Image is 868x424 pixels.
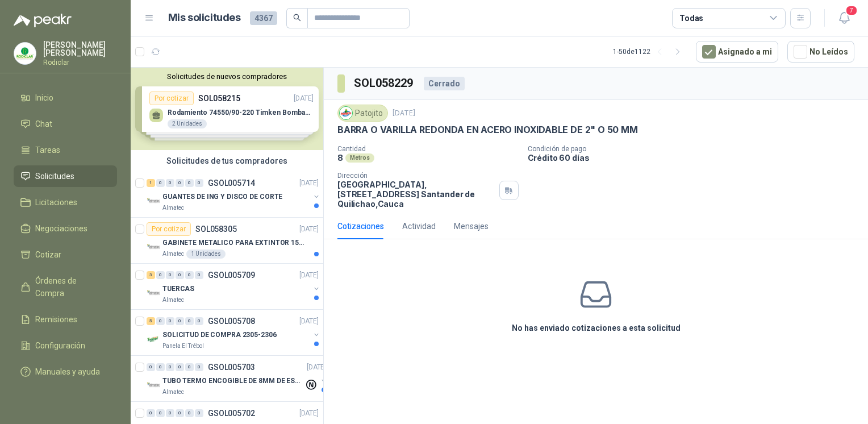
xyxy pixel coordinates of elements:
a: 1 0 0 0 0 0 GSOL005714[DATE] Company LogoGUANTES DE ING Y DISCO DE CORTEAlmatec [147,176,321,213]
a: Negociaciones [14,218,117,239]
p: Rodiclar [43,59,117,66]
p: [DATE] [299,270,319,281]
p: [DATE] [299,408,319,419]
p: Almatec [162,203,184,213]
img: Company Logo [14,43,36,64]
p: GABINETE METALICO PARA EXTINTOR 15 LB [162,238,304,248]
div: 0 [156,409,165,417]
p: GSOL005709 [208,271,255,279]
div: 0 [156,363,165,371]
span: 7 [845,5,858,16]
div: 5 [147,317,155,325]
div: 0 [176,363,184,371]
p: Dirección [337,172,495,180]
div: 0 [166,363,174,371]
p: Almatec [162,250,184,259]
div: 0 [147,363,155,371]
p: TUERCAS [162,284,194,294]
p: GSOL005714 [208,179,255,187]
p: Almatec [162,388,184,397]
span: Órdenes de Compra [35,275,106,300]
h3: SOL058229 [354,74,415,92]
span: Negociaciones [35,222,87,235]
p: GSOL005703 [208,363,255,371]
div: 1 - 50 de 1122 [613,43,687,61]
a: Por cotizarSOL058305[DATE] Company LogoGABINETE METALICO PARA EXTINTOR 15 LBAlmatec1 Unidades [131,218,323,264]
div: 0 [176,409,184,417]
div: 0 [185,271,194,279]
img: Company Logo [147,332,160,346]
div: Todas [679,12,703,24]
p: Almatec [162,296,184,305]
div: 0 [185,363,194,371]
span: Solicitudes [35,170,74,182]
div: Actividad [402,220,436,232]
div: 0 [166,271,174,279]
img: Company Logo [147,379,160,392]
div: 0 [156,179,165,187]
p: 8 [337,153,343,163]
p: BARRA O VARILLA REDONDA EN ACERO INOXIDABLE DE 2" O 50 MM [337,124,638,136]
div: Cotizaciones [337,220,384,232]
div: 0 [195,271,203,279]
p: GSOL005702 [208,409,255,417]
a: 3 0 0 0 0 0 GSOL005709[DATE] Company LogoTUERCASAlmatec [147,268,321,305]
div: 0 [185,317,194,325]
div: 0 [166,409,174,417]
div: Cerrado [424,77,465,90]
div: Solicitudes de nuevos compradoresPor cotizarSOL058215[DATE] Rodamiento 74550/90-220 Timken BombaV... [131,68,323,150]
a: Órdenes de Compra [14,270,117,304]
div: 0 [195,179,203,187]
img: Company Logo [147,240,160,254]
p: [DATE] [299,316,319,327]
p: SOL058305 [195,225,237,233]
span: Remisiones [35,313,77,326]
a: Chat [14,113,117,135]
div: 1 [147,179,155,187]
div: 0 [156,271,165,279]
p: GUANTES DE ING Y DISCO DE CORTE [162,192,282,202]
div: 0 [185,179,194,187]
div: Metros [345,153,374,163]
div: 0 [176,271,184,279]
p: [DATE] [299,224,319,235]
span: Chat [35,118,52,130]
img: Company Logo [340,107,352,119]
p: Crédito 60 días [528,153,864,163]
button: Asignado a mi [696,41,778,63]
div: 0 [195,363,203,371]
div: 0 [166,317,174,325]
div: 1 Unidades [186,250,226,259]
button: Solicitudes de nuevos compradores [135,72,319,81]
img: Logo peakr [14,14,72,27]
div: 0 [195,409,203,417]
p: [DATE] [393,108,415,119]
img: Company Logo [147,194,160,208]
button: 7 [834,8,854,28]
div: 0 [166,179,174,187]
a: Inicio [14,87,117,109]
span: 4367 [250,11,277,25]
h1: Mis solicitudes [168,10,241,26]
p: TUBO TERMO ENCOGIBLE DE 8MM DE ESPESOR X 5CMS [162,376,304,386]
div: Por cotizar [147,222,191,236]
div: 0 [195,317,203,325]
div: 3 [147,271,155,279]
p: [DATE] [307,362,326,373]
span: Inicio [35,92,53,104]
div: Mensajes [454,220,489,232]
div: 0 [156,317,165,325]
span: Tareas [35,144,60,156]
span: search [293,14,301,22]
div: 0 [176,317,184,325]
a: Cotizar [14,244,117,265]
p: Condición de pago [528,145,864,153]
p: [PERSON_NAME] [PERSON_NAME] [43,41,117,57]
span: Configuración [35,339,85,352]
a: 0 0 0 0 0 0 GSOL005703[DATE] Company LogoTUBO TERMO ENCOGIBLE DE 8MM DE ESPESOR X 5CMSAlmatec [147,360,328,397]
div: 0 [176,179,184,187]
span: Licitaciones [35,196,77,209]
p: [DATE] [299,178,319,189]
a: Licitaciones [14,192,117,213]
a: Tareas [14,139,117,161]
